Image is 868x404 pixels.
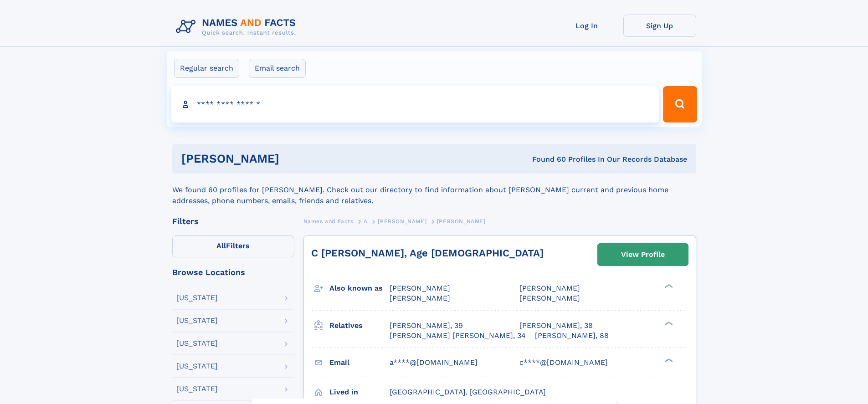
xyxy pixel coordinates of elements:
[329,281,390,296] h3: Also known as
[519,284,580,292] span: [PERSON_NAME]
[329,384,390,400] h3: Lived in
[621,244,665,265] div: View Profile
[406,154,687,164] div: Found 60 Profiles In Our Records Database
[172,217,294,225] div: Filters
[378,215,426,227] a: [PERSON_NAME]
[390,284,450,292] span: [PERSON_NAME]
[550,15,623,37] a: Log In
[663,283,673,289] div: ❯
[176,363,218,370] div: [US_STATE]
[519,321,593,331] a: [PERSON_NAME], 38
[663,320,673,326] div: ❯
[329,318,390,333] h3: Relatives
[663,357,673,363] div: ❯
[176,294,218,302] div: [US_STATE]
[437,218,486,225] span: [PERSON_NAME]
[390,331,526,341] a: [PERSON_NAME] [PERSON_NAME], 34
[176,317,218,324] div: [US_STATE]
[172,268,294,276] div: Browse Locations
[172,235,294,257] label: Filters
[172,174,696,206] div: We found 60 profiles for [PERSON_NAME]. Check out our directory to find information about [PERSON...
[535,331,609,341] a: [PERSON_NAME], 88
[176,340,218,347] div: [US_STATE]
[598,244,688,266] a: View Profile
[390,388,546,396] span: [GEOGRAPHIC_DATA], [GEOGRAPHIC_DATA]
[249,59,306,78] label: Email search
[171,86,659,123] input: search input
[216,241,226,250] span: All
[329,355,390,370] h3: Email
[174,59,239,78] label: Regular search
[378,218,426,225] span: [PERSON_NAME]
[364,218,368,225] span: A
[181,153,406,164] h1: [PERSON_NAME]
[390,321,463,331] a: [PERSON_NAME], 39
[663,86,697,123] button: Search Button
[311,247,544,259] a: C [PERSON_NAME], Age [DEMOGRAPHIC_DATA]
[176,385,218,393] div: [US_STATE]
[519,294,580,302] span: [PERSON_NAME]
[623,15,696,37] a: Sign Up
[172,15,303,39] img: Logo Names and Facts
[303,215,354,227] a: Names and Facts
[364,215,368,227] a: A
[390,294,450,302] span: [PERSON_NAME]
